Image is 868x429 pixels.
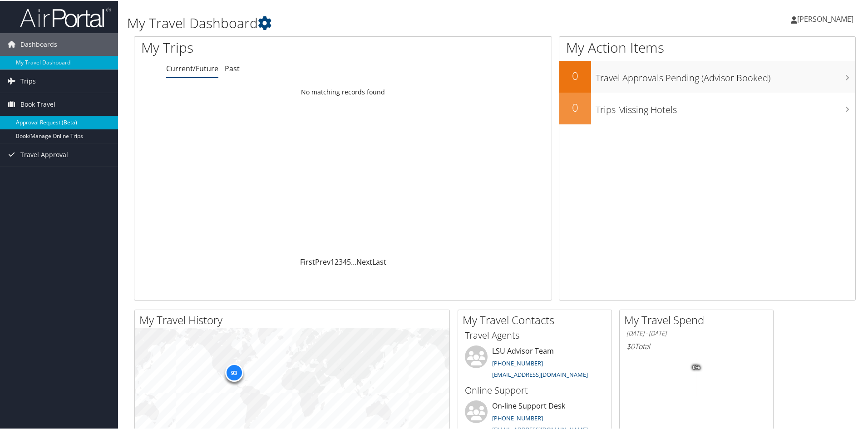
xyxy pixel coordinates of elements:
a: Current/Future [166,63,218,73]
h3: Travel Approvals Pending (Advisor Booked) [596,66,855,84]
span: $0 [626,340,635,350]
h6: [DATE] - [DATE] [626,328,766,337]
h2: My Travel History [139,311,449,327]
a: [PHONE_NUMBER] [492,413,543,421]
a: 1 [330,256,335,266]
h2: 0 [559,67,591,83]
a: 2 [335,256,339,266]
a: Last [372,256,386,266]
h3: Online Support [465,383,605,396]
a: [PERSON_NAME] [791,5,863,32]
h1: My Action Items [559,37,855,56]
span: Travel Approval [20,143,68,165]
a: 4 [343,256,347,266]
span: Book Travel [20,92,55,115]
span: … [351,256,356,266]
div: 93 [225,363,243,381]
a: Next [356,256,372,266]
a: Prev [315,256,330,266]
h1: My Travel Dashboard [127,13,617,32]
h2: My Travel Contacts [463,311,612,327]
img: airportal-logo.png [20,6,111,27]
span: [PERSON_NAME] [797,13,853,23]
a: 3 [339,256,343,266]
h2: My Travel Spend [624,311,773,327]
h6: Total [626,340,766,350]
tspan: 0% [693,364,700,370]
a: [EMAIL_ADDRESS][DOMAIN_NAME] [492,370,588,378]
a: 0Travel Approvals Pending (Advisor Booked) [559,60,855,92]
h1: My Trips [141,37,371,56]
a: 5 [347,256,351,266]
h2: 0 [559,99,591,114]
a: [PHONE_NUMBER] [492,358,543,366]
a: 0Trips Missing Hotels [559,92,855,123]
h3: Trips Missing Hotels [596,98,855,115]
h3: Travel Agents [465,328,605,341]
span: Trips [20,69,36,92]
li: LSU Advisor Team [460,345,609,382]
a: First [300,256,315,266]
td: No matching records found [134,83,552,99]
span: Dashboards [20,32,57,55]
a: Past [225,63,240,73]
